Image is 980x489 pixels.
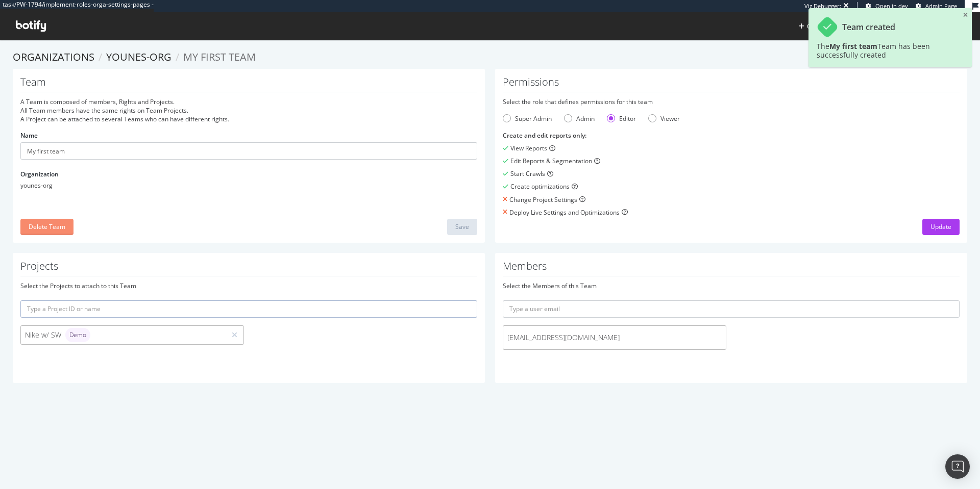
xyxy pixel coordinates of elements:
div: Editor [607,114,636,123]
div: Select the Members of this Team [503,281,960,290]
div: Admin [576,114,595,123]
div: Super Admin [503,114,552,123]
a: Admin Page [916,2,957,10]
div: Team created [842,22,895,32]
div: View Reports [510,144,547,152]
input: Name [20,142,477,160]
button: Save [447,219,477,235]
a: Open in dev [866,2,908,10]
div: Super Admin [515,114,552,123]
div: Change Project Settings [509,195,577,204]
button: Update [922,219,960,235]
div: Select the role that defines permissions for this team [503,97,960,106]
span: [EMAIL_ADDRESS][DOMAIN_NAME] [507,332,722,343]
h1: Members [503,261,960,276]
div: close toast [963,12,968,18]
a: younes-org [106,50,171,64]
div: Viewer [648,114,680,123]
div: Editor [619,114,636,123]
div: Update [930,222,951,231]
h1: Team [20,76,477,92]
div: A Team is composed of members, Rights and Projects. All Team members have the same rights on Team... [20,97,477,123]
div: Create optimizations [510,182,570,191]
div: Start Crawls [510,169,545,178]
label: Organization [20,170,59,178]
div: Delete Team [29,222,65,231]
div: Create and edit reports only : [503,131,960,140]
div: Nike w/ SW [25,328,222,342]
span: The Team has been successfully created [817,41,930,60]
input: Type a Project ID or name [20,300,477,318]
label: Name [20,131,38,140]
button: Delete Team [20,219,73,235]
span: Open in dev [875,2,908,10]
div: Save [455,222,469,231]
span: My first team [183,50,256,64]
button: Create Organization [798,21,865,31]
input: Type a user email [503,300,960,318]
div: younes-org [20,181,477,190]
h1: Projects [20,261,477,276]
span: Admin Page [925,2,957,10]
h1: Permissions [503,76,960,92]
div: Admin [564,114,595,123]
a: Organizations [13,50,94,64]
ol: breadcrumbs [13,50,967,65]
b: My first team [829,41,877,51]
div: Viz Debugger: [804,2,841,10]
div: Viewer [660,114,680,123]
div: Open Intercom Messenger [945,454,970,479]
div: Select the Projects to attach to this Team [20,281,477,290]
div: brand label [65,328,90,342]
div: Deploy Live Settings and Optimizations [509,208,620,217]
div: Edit Reports & Segmentation [510,157,592,165]
span: Demo [69,332,86,338]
